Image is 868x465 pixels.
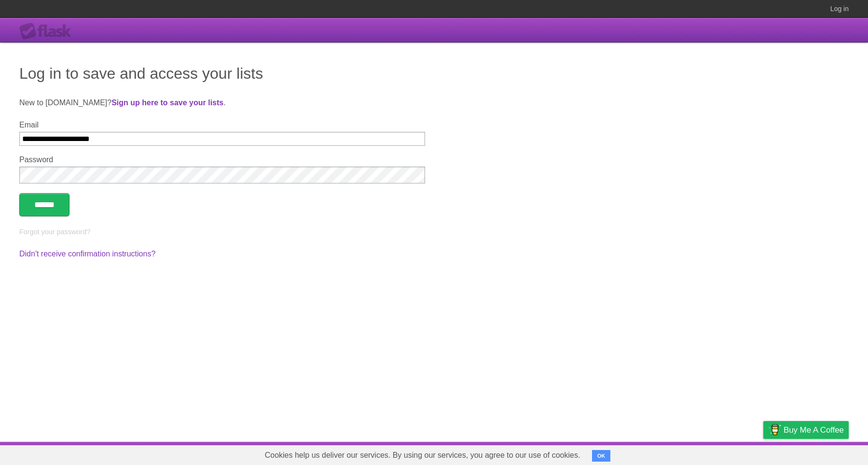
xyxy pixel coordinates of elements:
[19,250,155,258] a: Didn't receive confirmation instructions?
[592,450,611,462] button: OK
[718,444,739,463] a: Terms
[788,444,849,463] a: Suggest a feature
[667,444,706,463] a: Developers
[763,421,849,439] a: Buy me a coffee
[19,23,77,40] div: Flask
[784,422,844,438] span: Buy me a coffee
[768,422,781,438] img: Buy me a coffee
[19,62,849,85] h1: Log in to save and access your lists
[635,444,655,463] a: About
[255,446,590,465] span: Cookies help us deliver our services. By using our services, you agree to our use of cookies.
[19,228,90,236] a: Forgot your password?
[19,97,849,109] p: New to [DOMAIN_NAME]? .
[111,99,223,107] a: Sign up here to save your lists
[19,155,425,164] label: Password
[751,444,776,463] a: Privacy
[19,121,425,129] label: Email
